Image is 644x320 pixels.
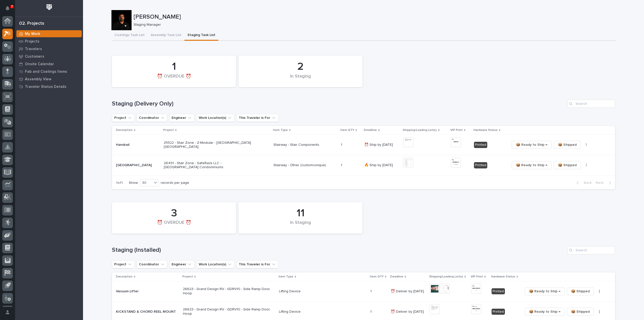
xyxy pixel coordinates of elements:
[112,100,565,108] h1: Staging (Delivery Only)
[25,85,66,89] p: Traveler Status Details
[247,74,354,84] div: In Staging
[390,274,403,279] p: Deadline
[112,155,615,175] tr: [GEOGRAPHIC_DATA][GEOGRAPHIC_DATA] 26491 - Stair Zone - SafeRack LLC - [GEOGRAPHIC_DATA] Condomin...
[120,207,227,220] div: 3
[137,114,167,122] button: Coordinator
[273,163,337,167] p: Stairway - Other (custom/unique)
[137,260,167,268] button: Coordinator
[512,141,552,149] button: 📦 Ready to Ship →
[15,45,83,53] a: Travelers
[164,141,252,149] p: 25522 - Stair Zone - Z-Modular - [GEOGRAPHIC_DATA] [GEOGRAPHIC_DATA]
[112,260,135,268] button: Project
[273,143,337,147] p: Stairway - Stair Components
[25,62,54,66] p: Onsite Calendar
[120,74,227,84] div: ⏰ OVERDUE ⏰
[403,127,437,133] p: Shipping/Loading List(s)
[15,38,83,45] a: Projects
[567,246,615,254] input: Search
[492,288,505,295] div: Printed
[161,181,189,185] p: records per page
[471,274,483,279] p: VIP Print
[25,69,67,74] p: Fab and Coatings Items
[116,127,133,133] p: Description
[594,181,615,185] button: Next
[2,3,13,14] button: Notifications
[581,181,592,185] span: Back
[364,143,399,147] p: ⏰ Ship by [DATE]
[163,127,174,133] p: Project
[279,289,366,294] p: Lifting Device
[516,142,547,148] span: 📦 Ready to Ship →
[15,30,83,38] a: My Work
[134,13,614,21] p: [PERSON_NAME]
[573,181,594,185] button: Back
[129,181,138,185] p: Show
[112,177,127,189] p: 1 of 1
[15,53,83,60] a: Customers
[370,288,373,294] p: 1
[247,60,354,73] div: 2
[558,162,577,168] span: 📦 Shipped
[567,287,594,295] button: 📦 Shipped
[164,161,252,170] p: 26491 - Stair Zone - SafeRack LLC - [GEOGRAPHIC_DATA] Condominiums
[236,260,278,268] button: This Traveler is For
[45,3,54,12] img: Workspace Logo
[474,142,487,148] div: Printed
[516,162,547,168] span: 📦 Ready to Ship →
[11,5,13,8] p: 7
[169,114,194,122] button: Engineer
[116,309,177,314] p: KICKSTAND & CHORD REEL MOUNT
[25,47,42,51] p: Travelers
[341,142,343,147] p: 1
[529,288,560,294] span: 📦 Ready to Ship →
[111,30,148,41] button: Coatings Task List
[247,207,354,220] div: 11
[120,220,227,231] div: ⏰ OVERDUE ⏰
[25,77,51,82] p: Assembly View
[134,23,612,27] p: Staging Manager
[558,142,577,148] span: 📦 Shipped
[116,142,130,147] p: Handrail
[391,289,426,294] p: ⏰ Deliver by [DATE]
[554,141,581,149] button: 📦 Shipped
[596,181,607,185] span: Next
[491,274,515,279] p: Hardware Status
[25,54,44,59] p: Customers
[25,32,40,36] p: My Work
[112,114,135,122] button: Project
[474,162,487,168] div: Printed
[273,127,288,133] p: Item Type
[19,21,44,26] div: 02. Projects
[15,83,83,90] a: Traveler Status Details
[247,220,354,231] div: In Staging
[196,260,234,268] button: Work Location(s)
[120,60,227,73] div: 1
[567,100,615,108] input: Search
[116,288,140,294] p: Vacuum Lifter
[184,30,218,41] button: Staging Task List
[279,310,366,314] p: Lifting Device
[183,307,271,316] p: 26623 - Grand Design RV - GDRV10 - Side Ramp Door, Hoop
[196,114,234,122] button: Work Location(s)
[340,127,354,133] p: Item QTY
[567,308,594,316] button: 📦 Shipped
[492,309,505,315] div: Printed
[236,114,278,122] button: This Traveler is For
[529,309,560,315] span: 📦 Ready to Ship →
[15,75,83,83] a: Assembly View
[473,127,498,133] p: Hardware Status
[391,310,426,314] p: ⏰ Deliver by [DATE]
[116,274,133,279] p: Description
[183,287,271,296] p: 26623 - Grand Design RV - GDRV10 - Side Ramp Door, Hoop
[169,260,194,268] button: Engineer
[525,287,565,295] button: 📦 Ready to Ship →
[15,60,83,68] a: Onsite Calendar
[512,161,552,169] button: 📦 Ready to Ship →
[571,288,590,294] span: 📦 Shipped
[112,135,615,155] tr: HandrailHandrail 25522 - Stair Zone - Z-Modular - [GEOGRAPHIC_DATA] [GEOGRAPHIC_DATA]Stairway - S...
[341,162,343,167] p: 1
[554,161,581,169] button: 📦 Shipped
[148,30,184,41] button: Assembly Task List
